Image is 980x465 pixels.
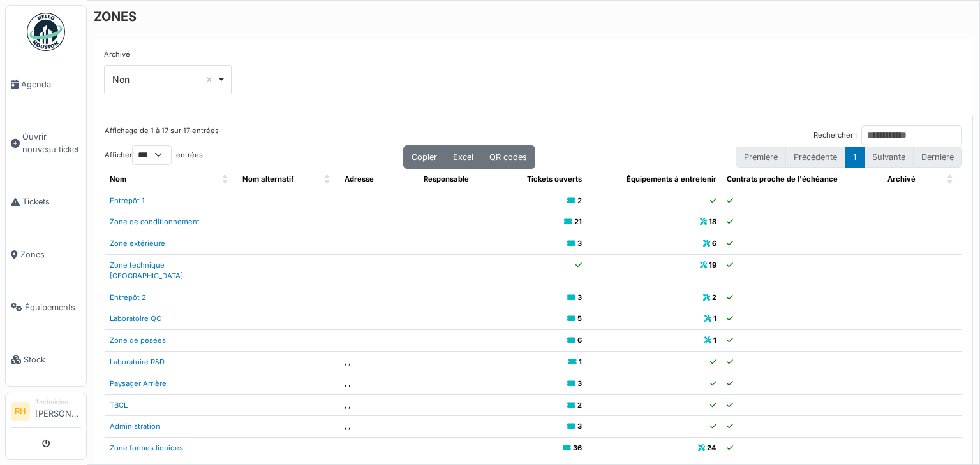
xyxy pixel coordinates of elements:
span: Copier [412,152,437,162]
span: Équipements à entretenir [627,175,716,183]
span: Archivé: Activate to sort [947,169,954,190]
b: 3 [577,422,582,431]
a: Stock [6,334,86,387]
b: 2 [712,293,716,302]
span: Nom: Activate to sort [222,169,230,190]
span: Zones [20,248,81,261]
a: Ouvrir nouveau ticket [6,111,86,176]
label: Rechercher : [813,130,857,141]
span: Adresse [345,175,374,183]
li: RH [11,402,30,421]
b: 3 [577,293,582,302]
b: 6 [712,239,716,248]
a: Administration [110,422,160,431]
b: 36 [573,443,582,452]
a: Équipements [6,281,86,334]
a: Entrepôt 1 [110,196,145,205]
a: Paysager Arrière [110,379,167,388]
b: 5 [577,314,582,323]
label: Archivé [104,49,130,60]
a: Zone de conditionnement [110,217,200,226]
a: Zone technique [GEOGRAPHIC_DATA] [110,261,183,280]
button: QR codes [481,145,535,169]
img: Badge_color-CXgf-gQk.svg [27,13,65,51]
a: TBCL [110,401,128,410]
span: Ouvrir nouveau ticket [22,131,81,155]
a: Laboratoire QC [110,314,161,323]
b: 3 [577,379,582,388]
button: Copier [403,145,445,169]
b: 21 [574,217,582,226]
a: Tickets [6,176,86,229]
div: Technicien [35,397,81,407]
b: 3 [577,239,582,248]
span: Agenda [21,78,81,90]
a: Zones [6,228,86,281]
b: 1 [713,314,716,323]
span: QR codes [489,152,527,162]
td: , , [339,416,419,438]
a: Zone de pesées [110,336,166,345]
div: Non [112,73,216,86]
span: Équipements [25,301,81,313]
b: 2 [577,401,582,410]
span: Archivé [887,175,916,183]
b: 24 [707,443,716,452]
span: Contrats proche de l'échéance [727,175,838,183]
span: Nom [110,175,126,183]
b: 18 [709,217,716,226]
a: Zone formes liquides [110,443,183,452]
b: 1 [713,336,716,345]
span: Stock [24,354,81,366]
span: Tickets ouverts [527,175,582,183]
b: 6 [577,336,582,345]
select: Afficherentrées [132,145,172,165]
b: 19 [709,261,716,269]
label: Afficher entrées [105,145,203,165]
div: Affichage de 1 à 17 sur 17 entrées [105,125,219,145]
span: Nom alternatif [242,175,293,183]
span: Excel [453,152,473,162]
a: Agenda [6,58,86,111]
button: Remove item: 'false' [203,73,216,86]
td: , , [339,373,419,394]
h6: ZONES [94,9,137,24]
a: Entrepôt 2 [110,293,146,302]
li: [PERSON_NAME] [35,397,81,425]
span: Tickets [22,196,81,208]
button: 1 [845,147,865,168]
span: Responsable [424,175,469,183]
b: 1 [579,357,582,366]
a: Laboratoire R&D [110,357,165,366]
b: 2 [577,196,582,205]
button: Excel [445,145,482,169]
span: Nom alternatif: Activate to sort [324,169,332,190]
td: , , [339,394,419,416]
td: , , [339,351,419,373]
nav: pagination [736,147,962,168]
a: RH Technicien[PERSON_NAME] [11,397,81,428]
a: Zone extérieure [110,239,165,248]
